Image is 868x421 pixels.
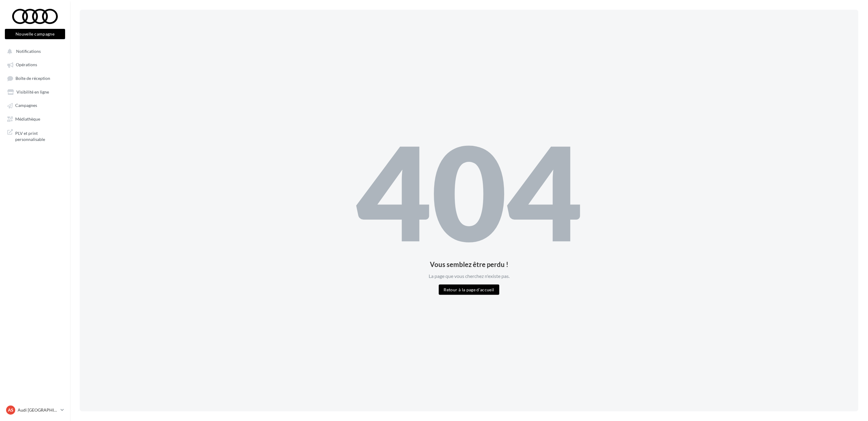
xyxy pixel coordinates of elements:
button: Nouvelle campagne [5,29,65,39]
span: Boîte de réception [16,76,50,81]
div: Vous semblez être perdu ! [356,261,582,268]
div: 404 [356,126,582,256]
a: PLV et print personnalisable [4,127,66,145]
a: Médiathèque [4,113,66,124]
a: Boîte de réception [4,73,66,84]
button: Notifications [4,46,64,56]
a: Opérations [4,59,66,70]
span: Opérations [16,62,37,67]
span: PLV et print personnalisable [15,129,63,142]
span: Campagnes [15,103,37,108]
a: AS Audi [GEOGRAPHIC_DATA] [5,404,65,416]
button: Retour à la page d'accueil [439,284,499,295]
span: AS [8,407,13,413]
span: Visibilité en ligne [16,89,49,94]
a: Visibilité en ligne [4,86,66,97]
div: La page que vous cherchez n'existe pas. [356,273,582,280]
p: Audi [GEOGRAPHIC_DATA] [18,407,58,413]
span: Médiathèque [15,116,40,122]
span: Notifications [16,49,41,54]
a: Campagnes [4,100,66,111]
